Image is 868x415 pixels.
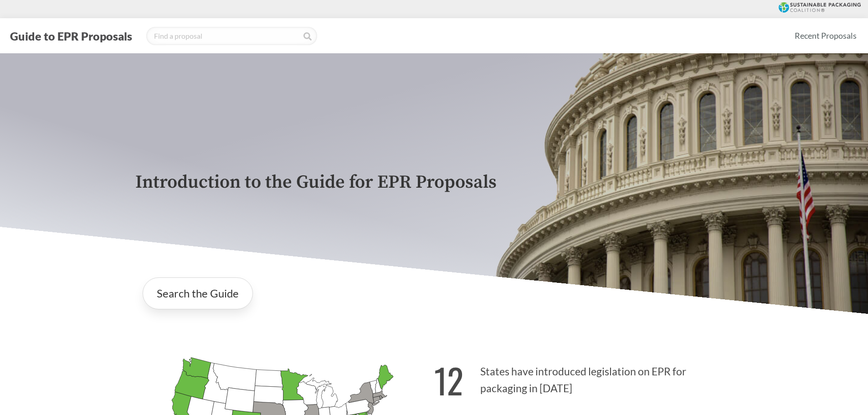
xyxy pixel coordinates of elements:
[146,27,317,45] input: Find a proposal
[7,29,135,43] button: Guide to EPR Proposals
[143,277,253,309] a: Search the Guide
[135,172,733,193] p: Introduction to the Guide for EPR Proposals
[791,26,861,46] a: Recent Proposals
[434,349,733,405] p: States have introduced legislation on EPR for packaging in [DATE]
[434,355,463,405] strong: 12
